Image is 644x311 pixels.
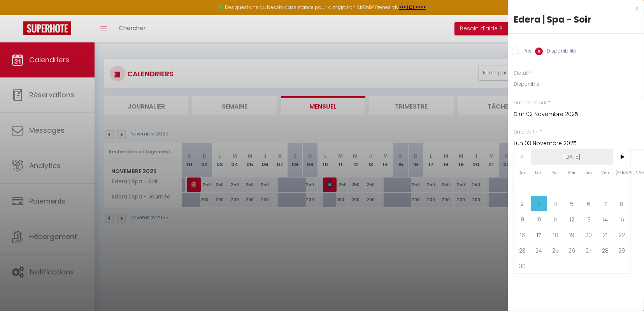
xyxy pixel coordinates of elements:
[547,165,564,180] span: Mar
[564,165,581,180] span: Mer
[531,149,614,165] span: [DATE]
[613,211,630,227] span: 15
[547,211,564,227] span: 11
[597,196,614,211] span: 7
[613,165,630,180] span: [PERSON_NAME]
[547,242,564,258] span: 25
[580,165,597,180] span: Jeu
[531,196,547,211] span: 3
[580,242,597,258] span: 27
[514,242,531,258] span: 23
[564,211,581,227] span: 12
[580,211,597,227] span: 13
[514,128,539,136] label: Date de fin
[597,227,614,242] span: 21
[531,227,547,242] span: 17
[514,227,531,242] span: 16
[547,227,564,242] span: 18
[547,196,564,211] span: 4
[597,211,614,227] span: 14
[531,242,547,258] span: 24
[613,149,630,165] span: >
[514,13,638,26] div: Edera | Spa - Soir
[514,196,531,211] span: 2
[613,227,630,242] span: 22
[514,211,531,227] span: 9
[514,165,531,180] span: Dim
[508,4,638,13] div: x
[564,242,581,258] span: 26
[597,242,614,258] span: 28
[580,196,597,211] span: 6
[613,180,630,196] span: 1
[514,70,528,77] label: Statut
[564,196,581,211] span: 5
[514,149,531,165] span: <
[597,165,614,180] span: Ven
[531,211,547,227] span: 10
[519,47,531,56] label: Prix
[514,258,531,274] span: 30
[531,165,547,180] span: Lun
[580,227,597,242] span: 20
[543,47,576,56] label: Disponibilité
[613,242,630,258] span: 29
[514,99,547,107] label: Date de début
[564,227,581,242] span: 19
[613,196,630,211] span: 8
